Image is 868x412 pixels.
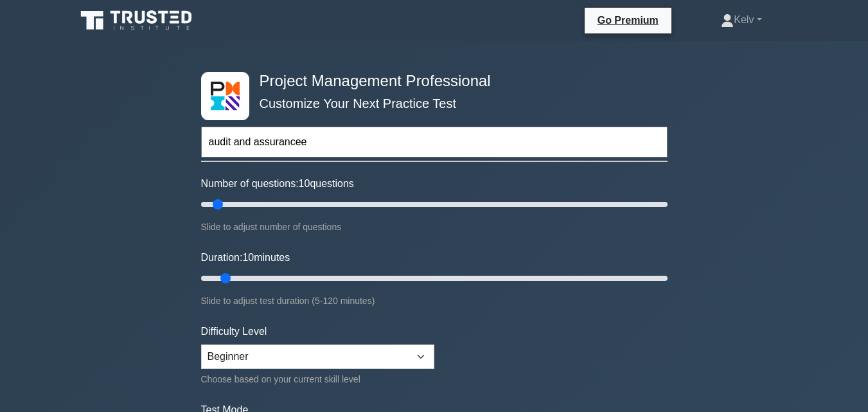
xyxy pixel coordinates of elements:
a: Go Premium [590,12,666,28]
div: Choose based on your current skill level [201,372,434,387]
a: Kelv [690,7,792,33]
h4: Project Management Professional [254,72,605,91]
label: Difficulty Level [201,324,267,339]
label: Duration: minutes [201,250,290,265]
div: Slide to adjust test duration (5-120 minutes) [201,293,668,309]
span: 10 [242,252,254,263]
input: Start typing to filter on topic or concept... [201,127,668,157]
div: Slide to adjust number of questions [201,219,668,235]
label: Number of questions: questions [201,176,354,192]
span: 10 [299,178,310,189]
